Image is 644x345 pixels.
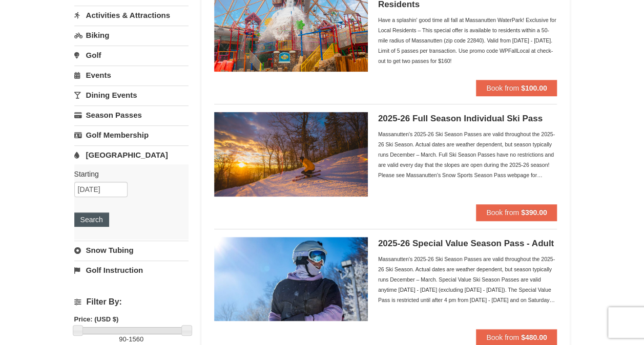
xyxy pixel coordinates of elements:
[476,204,557,221] button: Book from $390.00
[521,208,547,217] strong: $390.00
[74,315,119,323] strong: Price: (USD $)
[486,84,519,92] span: Book from
[521,84,547,92] strong: $100.00
[214,112,368,196] img: 6619937-208-2295c65e.jpg
[74,66,189,84] a: Events
[486,333,519,341] span: Book from
[486,208,519,217] span: Book from
[214,237,368,321] img: 6619937-198-dda1df27.jpg
[74,46,189,64] a: Golf
[129,335,143,343] span: 1560
[378,114,557,124] h5: 2025-26 Full Season Individual Ski Pass
[74,145,189,164] a: [GEOGRAPHIC_DATA]
[74,297,189,307] h4: Filter By:
[74,261,189,279] a: Golf Instruction
[74,241,189,260] a: Snow Tubing
[378,239,557,249] h5: 2025-26 Special Value Season Pass - Adult
[74,125,189,144] a: Golf Membership
[119,335,126,343] span: 90
[74,334,189,344] label: -
[74,105,189,124] a: Season Passes
[378,15,557,66] div: Have a splashin' good time all fall at Massanutten WaterPark! Exclusive for Local Residents – Thi...
[476,80,557,96] button: Book from $100.00
[74,6,189,25] a: Activities & Attractions
[378,254,557,305] div: Massanutten's 2025-26 Ski Season Passes are valid throughout the 2025-26 Ski Season. Actual dates...
[74,169,181,179] label: Starting
[74,26,189,45] a: Biking
[521,333,547,341] strong: $480.00
[74,85,189,104] a: Dining Events
[378,129,557,180] div: Massanutten's 2025-26 Ski Season Passes are valid throughout the 2025-26 Ski Season. Actual dates...
[74,212,109,227] button: Search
